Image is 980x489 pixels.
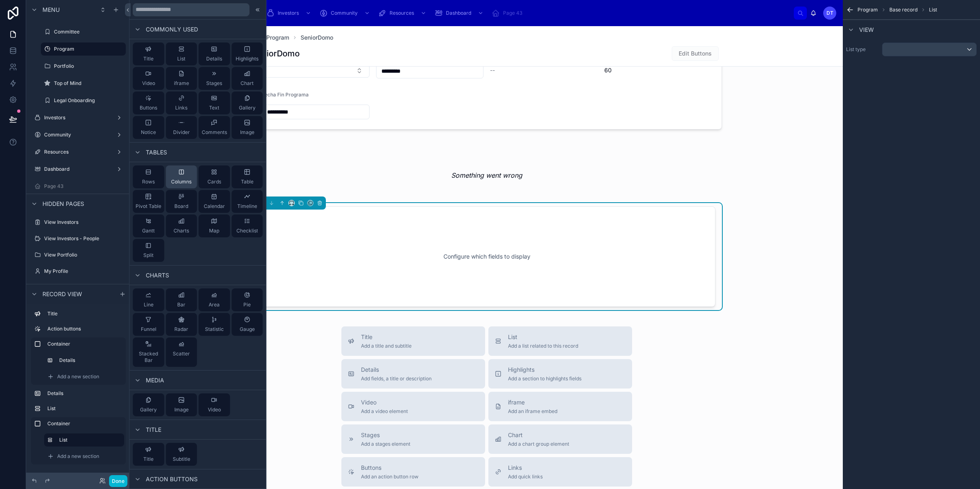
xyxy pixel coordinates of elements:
a: Dashboard [31,163,126,176]
span: Chart [508,431,569,439]
span: Pivot Table [136,203,161,210]
span: Add a stages element [361,441,410,447]
button: Rows [133,165,164,188]
button: Subtitle [166,443,197,466]
label: View Investors [44,219,124,226]
button: Scatter [166,337,197,367]
button: Text [198,92,230,114]
button: Divider [166,116,197,139]
button: Stages [198,67,230,90]
span: Page 43 [503,10,522,16]
span: Charts [146,271,169,279]
label: Investors [44,114,113,121]
label: Container [47,420,122,427]
span: Community [331,10,358,16]
span: Stages [361,431,410,439]
span: Title [143,456,154,462]
span: Tables [146,148,167,156]
button: List [166,42,197,65]
button: Gallery [232,92,263,114]
label: My Profile [44,268,124,275]
button: Title [133,443,164,466]
span: Text [209,105,219,111]
span: Columns [171,179,192,185]
a: Page 43 [489,6,528,20]
label: Resources [44,149,113,155]
a: Resources [31,145,126,159]
span: Add an iframe embed [508,408,557,415]
button: iframeAdd an iframe embed [488,392,632,421]
button: Line [133,288,164,311]
button: Stacked Bar [133,337,164,367]
button: Title [133,42,164,65]
span: Stages [206,80,222,87]
span: Gantt [142,228,155,234]
span: Base record [889,7,918,13]
span: Statistic [205,326,224,333]
span: Resources [390,10,414,16]
span: List [929,7,937,13]
span: Links [508,464,543,472]
button: Timeline [232,190,263,213]
span: Title [146,426,161,434]
span: Gallery [140,406,157,413]
button: VideoAdd a video element [341,392,485,421]
button: iframe [166,67,197,90]
span: Image [240,129,254,136]
span: Map [209,228,219,234]
button: ChartAdd a chart group element [488,424,632,454]
a: Program [41,42,126,56]
label: Details [47,390,122,397]
label: Title [47,310,122,317]
span: Highlights [508,366,581,374]
span: Cards [207,179,221,185]
a: SeniorDomo [301,33,333,42]
span: Add quick links [508,473,543,480]
label: Portfolio [54,63,124,69]
span: Radar [174,326,188,333]
button: Columns [166,165,197,188]
span: Video [208,406,221,413]
span: Record view [42,290,82,298]
button: Done [109,475,127,487]
button: Image [232,116,263,139]
span: Timeline [237,203,257,210]
button: Checklist [232,214,263,237]
span: Details [206,56,222,62]
a: View Investors [31,216,126,229]
span: Funnel [141,326,156,333]
span: DT [826,10,833,16]
span: Subtitle [173,456,190,462]
span: Dashboard [446,10,471,16]
span: Add fields, a title or description [361,375,432,382]
label: View Investors - People [44,235,124,242]
span: Investors [278,10,299,16]
a: Legal Onboarding [41,94,126,107]
a: Investors [31,111,126,124]
label: List [47,405,122,412]
button: Links [166,92,197,114]
span: Charts [174,228,189,234]
label: List [59,437,118,443]
button: Map [198,214,230,237]
span: iframe [508,398,557,406]
label: Community [44,132,113,138]
span: Add an action button row [361,473,419,480]
span: Details [361,366,432,374]
button: StagesAdd a stages element [341,424,485,454]
button: Image [166,393,197,416]
button: Cards [198,165,230,188]
span: Program [266,33,289,42]
button: Pie [232,288,263,311]
label: List type [846,46,879,53]
span: Media [146,376,164,384]
button: Gauge [232,313,263,336]
span: Bar [177,301,185,308]
div: scrollable content [26,304,131,473]
button: Statistic [198,313,230,336]
span: Action buttons [146,475,198,483]
span: Scatter [173,351,190,357]
span: List [508,333,578,341]
span: iframe [174,80,189,87]
button: Calendar [198,190,230,213]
